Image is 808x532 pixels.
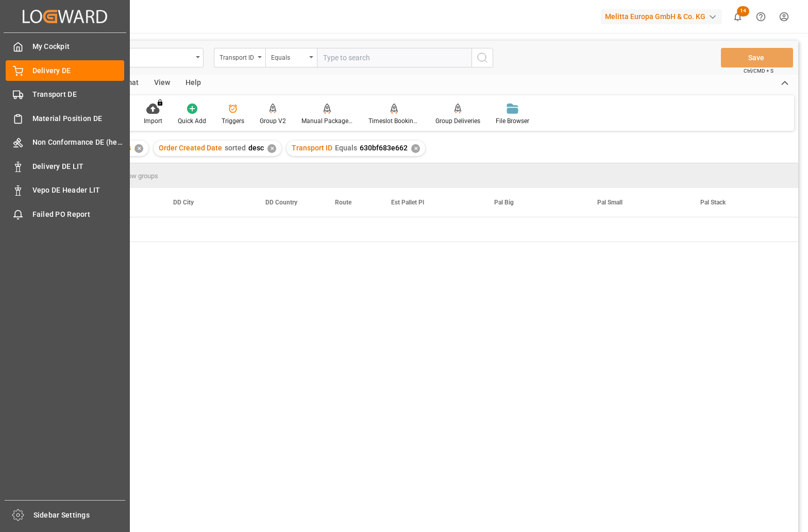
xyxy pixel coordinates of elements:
[267,144,276,153] div: ✕
[32,41,125,52] span: My Cockpit
[391,199,424,206] span: Est Pallet Pl
[214,48,265,67] button: open menu
[146,75,178,92] div: View
[225,144,246,152] span: sorted
[6,132,124,152] a: Non Conformance DE (header)
[6,84,124,105] a: Transport DE
[178,116,206,126] div: Quick Add
[265,199,297,206] span: DD Country
[6,156,124,176] a: Delivery DE LIT
[700,199,726,206] span: Pal Stack
[601,9,722,24] div: Melitta Europa GmbH & Co. KG
[292,144,332,152] span: Transport ID
[32,161,125,172] span: Delivery DE LIT
[134,144,143,153] div: ✕
[335,144,357,152] span: Equals
[301,116,353,126] div: Manual Package TypeDetermination
[721,48,793,67] button: Save
[496,116,529,126] div: File Browser
[6,37,124,57] a: My Cockpit
[222,116,244,126] div: Triggers
[368,116,420,126] div: Timeslot Booking Report
[178,75,209,92] div: Help
[33,510,126,521] span: Sidebar Settings
[32,65,125,76] span: Delivery DE
[248,144,264,152] span: desc
[744,67,773,75] span: Ctrl/CMD + S
[32,185,125,196] span: Vepo DE Header LIT
[32,209,125,220] span: Failed PO Report
[601,7,726,26] button: Melitta Europa GmbH & Co. KG
[6,108,124,128] a: Material Position DE
[749,5,772,28] button: Help Center
[726,5,749,28] button: show 14 new notifications
[360,144,408,152] span: 630bf683e662
[317,48,472,67] input: Type to search
[335,199,351,206] span: Route
[260,116,286,126] div: Group V2
[472,48,493,67] button: search button
[32,89,125,100] span: Transport DE
[6,204,124,224] a: Failed PO Report
[597,199,622,206] span: Pal Small
[6,180,124,200] a: Vepo DE Header LIT
[411,144,420,153] div: ✕
[220,50,255,62] div: Transport ID
[173,199,194,206] span: DD City
[265,48,317,67] button: open menu
[271,50,306,62] div: Equals
[32,113,125,124] span: Material Position DE
[159,144,222,152] span: Order Created Date
[737,6,749,16] span: 14
[32,137,125,148] span: Non Conformance DE (header)
[435,116,480,126] div: Group Deliveries
[494,199,514,206] span: Pal Big
[6,60,124,80] a: Delivery DE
